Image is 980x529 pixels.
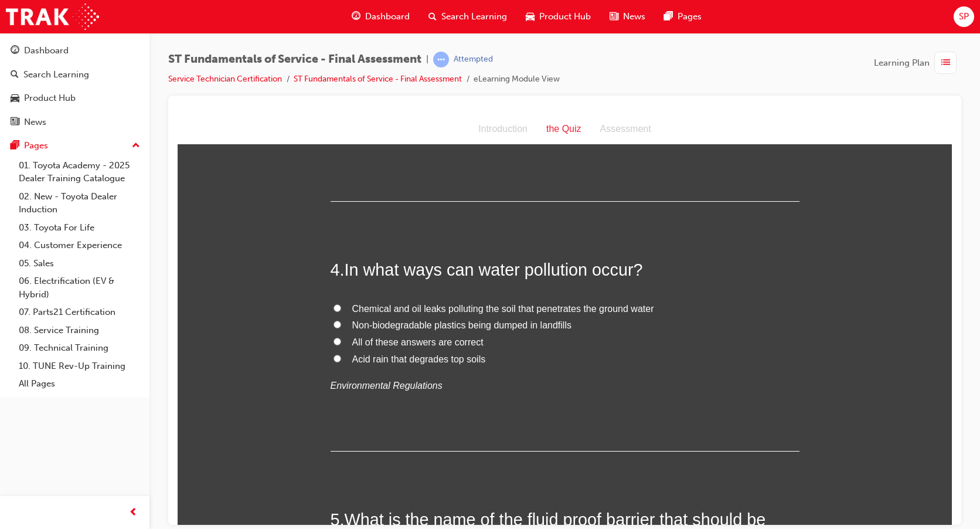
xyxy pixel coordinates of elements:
span: pages-icon [11,141,19,151]
span: | [426,53,428,66]
span: News [623,10,645,23]
a: 01. Toyota Academy - 2025 Dealer Training Catalogue [14,157,145,188]
input: Non-biodegradable plastics being dumped in landfills [156,206,164,214]
span: SP [959,10,969,23]
a: 07. Parts21 Certification [14,303,145,321]
span: ST Fundamentals of Service - Final Assessment [168,53,421,66]
a: Search Learning [5,64,145,86]
div: Assessment [413,6,483,23]
a: Service Technician Certification [168,74,282,84]
span: Chemical and oil leaks polluting the soil that penetrates the ground water [175,189,477,199]
button: Pages [5,135,145,157]
img: Trak [6,4,99,30]
span: list-icon [941,56,950,70]
span: What is the name of the fluid proof barrier that should be around all fluids and chemicals in a w... [153,396,588,438]
a: news-iconNews [600,5,655,29]
h2: 4 . [153,144,622,167]
span: Non-biodegradable plastics being dumped in landfills [175,206,394,216]
span: In what ways can water pollution occur? [167,146,465,165]
div: News [24,116,46,129]
div: Search Learning [23,68,89,82]
span: guage-icon [11,46,19,56]
a: Dashboard [5,40,145,62]
input: All of these answers are correct [156,223,164,231]
input: Chemical and oil leaks polluting the soil that penetrates the ground water [156,190,164,198]
em: Environmental Regulations [153,266,265,276]
span: Product Hub [539,10,591,23]
div: the Quiz [359,6,413,23]
span: search-icon [11,70,19,80]
a: 03. Toyota For Life [14,219,145,237]
span: Acid rain that degrades top soils [175,240,308,250]
span: Search Learning [441,10,507,23]
a: 05. Sales [14,255,145,273]
button: DashboardSearch LearningProduct HubNews [5,38,145,135]
span: learningRecordVerb_ATTEMPT-icon [433,52,449,67]
a: 04. Customer Experience [14,236,145,255]
a: News [5,111,145,133]
a: car-iconProduct Hub [516,5,600,29]
a: ST Fundamentals of Service - Final Assessment [294,74,462,84]
input: Acid rain that degrades top soils [156,240,164,248]
span: Dashboard [365,10,410,23]
span: up-icon [132,138,140,154]
div: Dashboard [24,44,69,57]
span: pages-icon [664,9,673,24]
h2: 5 . [153,394,622,441]
span: guage-icon [352,9,360,24]
span: Learning Plan [874,56,930,70]
span: All of these answers are correct [175,223,306,233]
a: Product Hub [5,87,145,109]
div: Introduction [291,6,359,23]
span: Pages [678,10,702,23]
a: All Pages [14,375,145,393]
span: search-icon [428,9,437,24]
button: SP [954,6,974,27]
li: eLearning Module View [474,73,560,86]
a: 08. Service Training [14,321,145,340]
div: Product Hub [24,91,76,105]
div: Attempted [454,54,493,65]
span: news-icon [11,117,19,128]
div: Pages [24,139,48,152]
span: prev-icon [129,506,138,520]
span: car-icon [11,93,19,104]
span: car-icon [526,9,535,24]
a: guage-iconDashboard [342,5,419,29]
a: 02. New - Toyota Dealer Induction [14,188,145,219]
a: 06. Electrification (EV & Hybrid) [14,272,145,303]
a: 09. Technical Training [14,339,145,357]
a: pages-iconPages [655,5,711,29]
a: 10. TUNE Rev-Up Training [14,357,145,375]
span: news-icon [610,9,618,24]
button: Learning Plan [874,52,961,74]
a: search-iconSearch Learning [419,5,516,29]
